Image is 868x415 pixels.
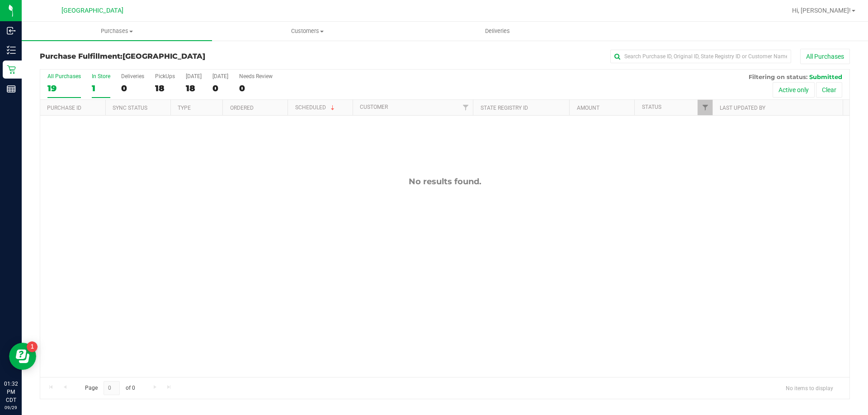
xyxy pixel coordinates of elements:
[212,83,228,93] div: 0
[239,73,273,79] div: Needs Review
[22,27,212,35] span: Purchases
[239,83,273,93] div: 0
[40,52,310,61] h3: Purchase Fulfillment:
[792,7,851,14] span: Hi, [PERSON_NAME]!
[47,83,81,93] div: 19
[47,73,81,79] div: All Purchases
[749,73,807,80] span: Filtering on status:
[610,50,791,63] input: Search Purchase ID, Original ID, State Registry ID or Customer Name...
[212,27,402,35] span: Customers
[22,22,212,41] a: Purchases
[178,105,191,111] a: Type
[642,104,661,110] a: Status
[7,65,16,74] inline-svg: Retail
[295,104,336,111] a: Scheduled
[121,73,144,79] div: Deliveries
[186,83,202,93] div: 18
[230,105,254,111] a: Ordered
[92,73,110,79] div: In Store
[7,84,16,93] inline-svg: Reports
[212,73,228,79] div: [DATE]
[473,27,522,35] span: Deliveries
[402,22,593,41] a: Deliveries
[27,341,38,352] iframe: Resource center unread badge
[61,7,123,14] span: [GEOGRAPHIC_DATA]
[92,83,110,93] div: 1
[720,105,765,111] a: Last Updated By
[40,177,849,187] div: No results found.
[458,100,473,115] a: Filter
[7,26,16,35] inline-svg: Inbound
[816,82,842,98] button: Clear
[155,83,175,93] div: 18
[155,73,175,79] div: PickUps
[698,100,712,115] a: Filter
[123,52,205,61] span: [GEOGRAPHIC_DATA]
[4,404,18,411] p: 09/29
[212,22,402,41] a: Customers
[778,381,840,395] span: No items to display
[77,381,142,395] span: Page of 0
[186,73,202,79] div: [DATE]
[47,105,81,111] a: Purchase ID
[360,104,388,110] a: Customer
[481,105,528,111] a: State Registry ID
[113,105,147,111] a: Sync Status
[800,49,850,64] button: All Purchases
[4,380,18,404] p: 01:32 PM CDT
[9,343,36,370] iframe: Resource center
[121,83,144,93] div: 0
[809,73,842,80] span: Submitted
[7,46,16,55] inline-svg: Inventory
[577,105,599,111] a: Amount
[773,82,815,98] button: Active only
